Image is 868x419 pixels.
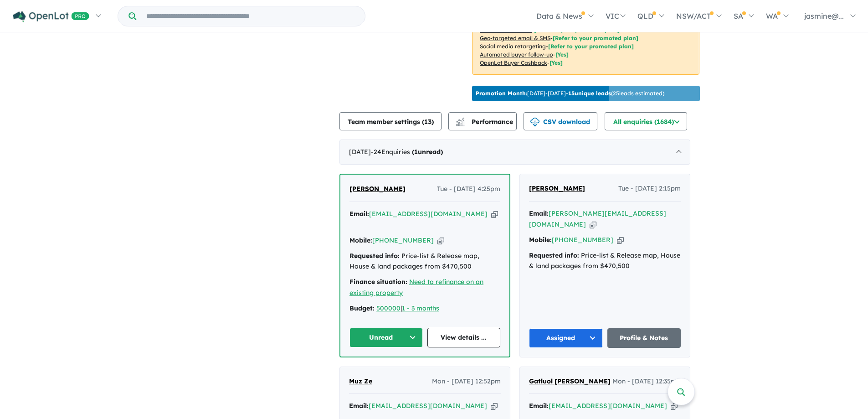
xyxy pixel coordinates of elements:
[617,235,624,245] button: Copy
[480,35,550,41] u: Geo-targeted email & SMS
[804,11,844,21] span: jasmine@...
[402,304,439,312] a: 1 - 3 months
[349,278,483,297] a: Need to refinance on an existing property
[529,250,681,272] div: Price-list & Release map, House & land packages from $470,500
[339,140,690,165] div: [DATE]
[529,209,666,228] a: [PERSON_NAME][EMAIL_ADDRESS][DOMAIN_NAME]
[349,304,375,312] strong: Budget:
[480,26,532,33] u: Weekend eDM slots
[457,118,513,126] span: Performance
[369,402,487,410] a: [EMAIL_ADDRESS][DOMAIN_NAME]
[529,183,585,194] a: [PERSON_NAME]
[448,112,517,130] button: Performance
[349,376,372,387] a: Muz Ze
[612,376,681,387] span: Mon - [DATE] 12:35pm
[480,43,546,50] u: Social media retargeting
[412,148,443,156] strong: ( unread)
[605,112,687,130] button: All enquiries (1684)
[491,209,498,219] button: Copy
[529,376,611,387] a: Gatluol [PERSON_NAME]
[480,51,553,58] u: Automated buyer follow-up
[491,401,498,411] button: Copy
[349,402,369,410] strong: Email:
[456,120,465,126] img: bar-chart.svg
[607,328,681,348] a: Profile & Notes
[349,328,423,347] button: Unread
[349,251,500,273] div: Price-list & Release map, House & land packages from $470,500
[555,51,569,58] span: [Yes]
[529,209,549,217] strong: Email:
[529,402,549,410] strong: Email:
[369,210,488,218] a: [EMAIL_ADDRESS][DOMAIN_NAME]
[372,236,434,244] a: [PHONE_NUMBER]
[427,328,501,347] a: View details ...
[376,304,401,312] a: 500000
[349,278,407,286] strong: Finance situation:
[371,148,443,156] span: - 24 Enquir ies
[534,26,620,33] span: [Refer to your promoted plan]
[437,236,444,245] button: Copy
[349,377,372,385] span: Muz Ze
[548,43,634,50] span: [Refer to your promoted plan]
[671,401,678,411] button: Copy
[349,236,372,244] strong: Mobile:
[568,90,611,97] b: 15 unique leads
[549,402,667,410] a: [EMAIL_ADDRESS][DOMAIN_NAME]
[13,11,89,22] img: Openlot PRO Logo White
[349,252,400,260] strong: Requested info:
[414,148,418,156] span: 1
[529,377,611,385] span: Gatluol [PERSON_NAME]
[529,184,585,192] span: [PERSON_NAME]
[349,210,369,218] strong: Email:
[524,112,597,130] button: CSV download
[349,303,500,314] div: |
[529,251,579,259] strong: Requested info:
[339,112,442,130] button: Team member settings (13)
[529,236,552,244] strong: Mobile:
[138,6,363,26] input: Try estate name, suburb, builder or developer
[552,236,613,244] a: [PHONE_NUMBER]
[424,118,431,126] span: 13
[529,328,603,348] button: Assigned
[456,118,464,123] img: line-chart.svg
[432,376,501,387] span: Mon - [DATE] 12:52pm
[530,118,539,127] img: download icon
[349,184,406,195] a: [PERSON_NAME]
[437,184,500,195] span: Tue - [DATE] 4:25pm
[550,59,563,66] span: [Yes]
[618,183,681,194] span: Tue - [DATE] 2:15pm
[590,220,596,229] button: Copy
[476,90,527,97] b: Promotion Month:
[480,59,547,66] u: OpenLot Buyer Cashback
[349,185,406,193] span: [PERSON_NAME]
[476,89,664,98] p: [DATE] - [DATE] - ( 25 leads estimated)
[553,35,638,41] span: [Refer to your promoted plan]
